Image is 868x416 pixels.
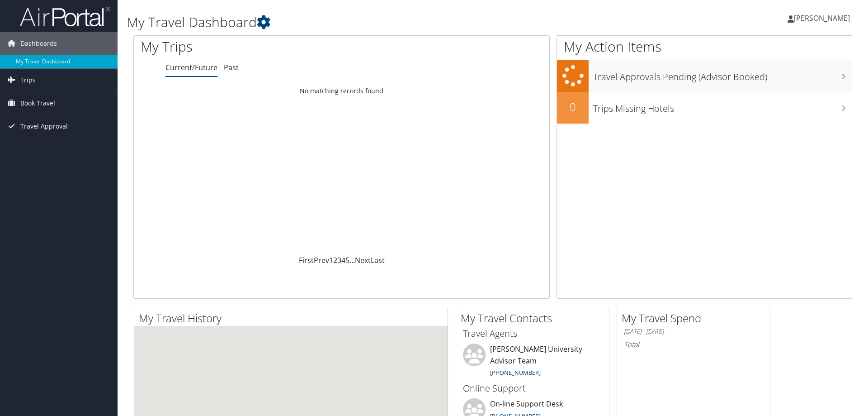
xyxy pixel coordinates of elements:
[20,32,57,55] span: Dashboards
[349,255,355,265] span: …
[20,6,110,27] img: airportal-logo.png
[557,37,852,56] h1: My Action Items
[337,255,341,265] a: 3
[345,255,349,265] a: 5
[139,311,448,326] h2: My Travel History
[355,255,371,265] a: Next
[314,255,329,265] a: Prev
[463,382,602,395] h3: Online Support
[141,37,369,56] h1: My Trips
[329,255,333,265] a: 1
[557,99,589,115] h2: 0
[593,98,852,115] h3: Trips Missing Hotels
[593,66,852,83] h3: Travel Approvals Pending (Advisor Booked)
[333,255,337,265] a: 2
[224,62,239,72] a: Past
[788,5,859,32] a: [PERSON_NAME]
[20,69,36,91] span: Trips
[165,62,217,72] a: Current/Future
[20,92,55,115] span: Book Travel
[341,255,345,265] a: 4
[461,311,609,326] h2: My Travel Contacts
[557,92,852,124] a: 0Trips Missing Hotels
[371,255,385,265] a: Last
[624,339,763,349] h6: Total
[794,13,850,23] span: [PERSON_NAME]
[463,327,602,340] h3: Travel Agents
[20,115,68,138] span: Travel Approval
[458,344,607,381] li: [PERSON_NAME] University Advisor Team
[127,13,615,32] h1: My Travel Dashboard
[557,60,852,92] a: Travel Approvals Pending (Advisor Booked)
[490,368,541,377] a: [PHONE_NUMBER]
[622,311,770,326] h2: My Travel Spend
[624,327,763,336] h6: [DATE] - [DATE]
[299,255,314,265] a: First
[134,83,549,99] td: No matching records found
